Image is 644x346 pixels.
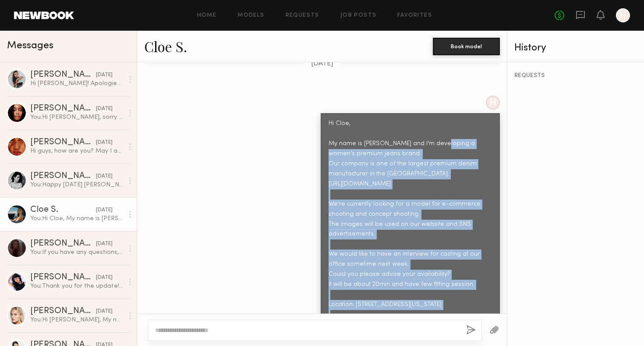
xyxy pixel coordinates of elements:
[514,73,637,79] div: REQUESTS
[30,282,124,290] div: You: Thank you for the update! We are available at 1-2pm [DATE]. Will it work for you?
[144,37,187,56] a: Cloe S.
[30,71,96,79] div: [PERSON_NAME]
[311,60,333,68] span: [DATE]
[340,13,377,18] a: Job Posts
[30,113,124,121] div: You: Hi [PERSON_NAME], sorry for the late response. we wanted to have a fitting session during th...
[433,38,500,55] button: Book model
[30,104,96,113] div: [PERSON_NAME]
[197,13,217,18] a: Home
[397,13,432,18] a: Favorites
[30,214,124,223] div: You: Hi Cloe, My name is [PERSON_NAME] and I’m developing a women’s premium jeans brand. Our comp...
[96,172,113,181] div: [DATE]
[30,248,124,257] div: You: If you have any questions, please let me know. See you [DATE]!
[96,71,113,79] div: [DATE]
[96,274,113,282] div: [DATE]
[30,138,96,147] div: [PERSON_NAME]
[7,41,53,51] span: Messages
[237,13,264,18] a: Models
[514,43,637,53] div: History
[30,172,96,181] div: [PERSON_NAME]
[96,139,113,147] div: [DATE]
[30,79,124,88] div: Hi [PERSON_NAME]! Apologies I was away from this app for a few months, if happy toto work with yo...
[30,316,124,324] div: You: Hi [PERSON_NAME], My name is [PERSON_NAME] and I’m developing a women’s premium jeans brand....
[96,206,113,214] div: [DATE]
[616,8,630,22] a: H
[30,206,96,214] div: Cloe S.
[30,273,96,282] div: [PERSON_NAME]
[30,239,96,248] div: [PERSON_NAME]
[96,307,113,316] div: [DATE]
[30,147,124,155] div: Hi guys, how are you? May I ask you to reschedule our meeting for another day? I have a fiver fro...
[30,307,96,316] div: [PERSON_NAME]
[286,13,319,18] a: Requests
[433,42,500,50] a: Book model
[96,105,113,113] div: [DATE]
[30,181,124,189] div: You: Happy [DATE] [PERSON_NAME]! If you'll have time for the casting on 8/24 or 8/26, please let ...
[96,240,113,248] div: [DATE]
